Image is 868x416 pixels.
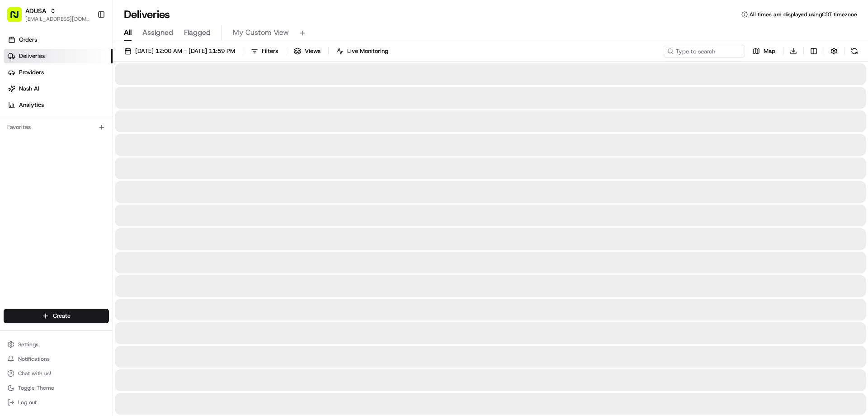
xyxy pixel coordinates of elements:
[4,81,113,96] a: Nash AI
[233,27,289,38] span: My Custom View
[19,85,39,93] span: Nash AI
[247,45,282,57] button: Filters
[25,15,90,23] button: [EMAIL_ADDRESS][DOMAIN_NAME]
[18,384,54,392] span: Toggle Theme
[4,367,109,380] button: Chat with us!
[4,338,109,351] button: Settings
[19,36,37,44] span: Orders
[4,382,109,394] button: Toggle Theme
[53,312,71,320] span: Create
[142,27,173,38] span: Assigned
[305,47,321,55] span: Views
[4,33,113,47] a: Orders
[120,45,239,57] button: [DATE] 12:00 AM - [DATE] 11:59 PM
[124,7,170,22] h1: Deliveries
[749,45,779,57] button: Map
[848,45,861,57] button: Refresh
[664,45,745,57] input: Type to search
[764,47,775,55] span: Map
[4,65,113,80] a: Providers
[4,120,109,134] div: Favorites
[332,45,392,57] button: Live Monitoring
[750,11,857,18] span: All times are displayed using CDT timezone
[18,399,37,406] span: Log out
[290,45,325,57] button: Views
[4,353,109,365] button: Notifications
[18,355,50,363] span: Notifications
[262,47,278,55] span: Filters
[19,52,45,60] span: Deliveries
[18,341,38,348] span: Settings
[4,309,109,323] button: Create
[124,27,132,38] span: All
[4,49,113,63] a: Deliveries
[135,47,235,55] span: [DATE] 12:00 AM - [DATE] 11:59 PM
[4,396,109,409] button: Log out
[4,4,94,25] button: ADUSA[EMAIL_ADDRESS][DOMAIN_NAME]
[19,101,44,109] span: Analytics
[25,6,46,15] button: ADUSA
[184,27,211,38] span: Flagged
[19,68,44,77] span: Providers
[4,98,113,112] a: Analytics
[347,47,388,55] span: Live Monitoring
[18,370,51,377] span: Chat with us!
